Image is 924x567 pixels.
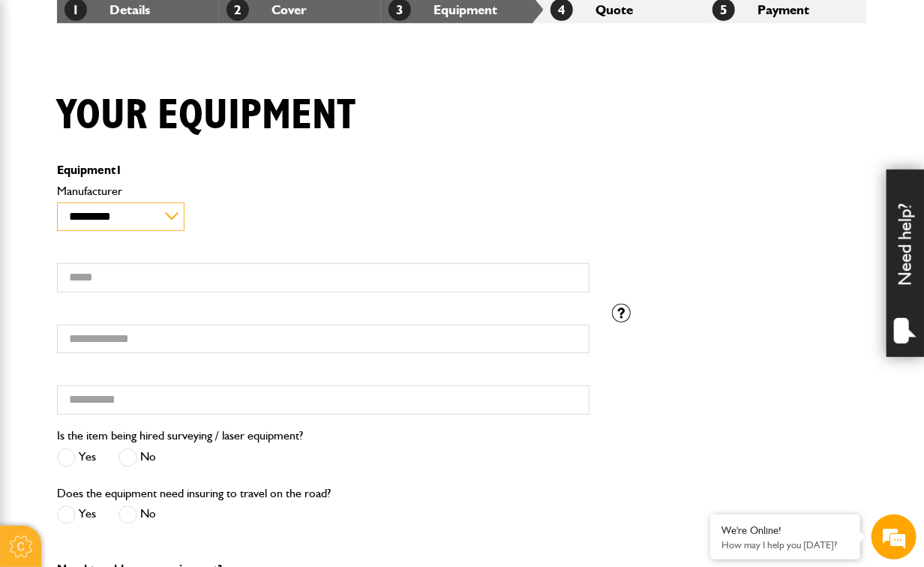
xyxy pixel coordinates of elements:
input: Enter your phone number [19,227,274,260]
p: Equipment [57,164,589,176]
label: Is the item being hired surveying / laser equipment? [57,430,303,442]
label: No [118,448,156,467]
input: Enter your last name [19,139,274,172]
em: Start Chat [204,462,272,482]
img: d_20077148190_company_1631870298795_20077148190 [25,83,63,104]
label: Manufacturer [57,185,589,197]
div: Chat with us now [78,84,252,103]
label: Yes [57,505,96,524]
div: Need help? [886,169,924,357]
textarea: Type your message and hit 'Enter' [19,271,274,450]
p: How may I help you today? [721,539,849,550]
label: No [118,505,156,524]
label: Does the equipment need insuring to travel on the road? [57,487,331,499]
div: Minimize live chat window [246,7,282,43]
h1: Your equipment [57,91,355,141]
span: 1 [115,163,122,177]
input: Enter your email address [19,183,274,216]
label: Yes [57,448,96,467]
a: 2Cover [226,1,307,17]
div: We're Online! [721,524,849,537]
a: 1Details [64,1,150,17]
